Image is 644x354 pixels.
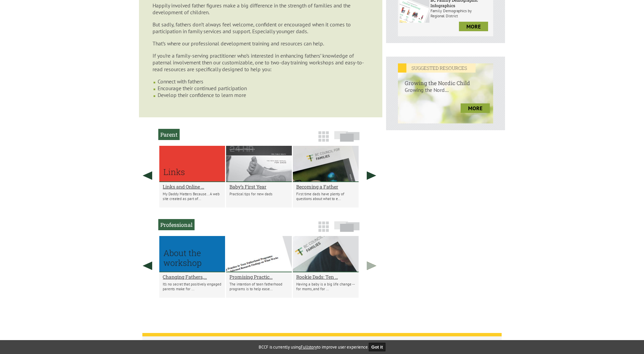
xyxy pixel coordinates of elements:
a: Contact [289,337,322,350]
p: Practical tips for new dads [229,192,288,196]
p: Growing the Nord... [398,86,493,100]
a: Changing Fathers,... [163,274,222,280]
p: Happily involved father figures make a big difference in the strength of families and the develop... [153,2,369,16]
p: If you’re a family-serving practitioner who’s interested in enhancing fathers’ knowledge of pater... [153,52,369,73]
li: Changing Fathers, Evolving Services [159,236,225,298]
a: Becoming a Father [296,183,355,190]
p: But sadly, fathers don’t always feel welcome, confident or encouraged when it comes to participat... [153,21,369,35]
button: Got it [369,343,386,351]
p: First time dads have plenty of questions about what to e... [296,192,355,201]
a: Fullstory [301,344,317,350]
em: SUGGESTED RESOURCES [398,63,476,73]
a: Sitemap [327,337,359,350]
img: grid-icon.png [318,221,329,232]
h2: Professional [158,219,195,230]
li: Connect with fathers [158,78,369,85]
a: Grid View [316,224,331,235]
a: Promising Practic... [229,274,288,280]
li: Promising Practices in Teen Fatherhood Programs [226,236,292,298]
p: Family Demographics by Regional District [430,8,491,18]
img: slide-icon.png [334,131,360,142]
li: Links and Online Resources [159,146,225,208]
li: Baby’s First Year [226,146,292,208]
p: That’s where our professional development training and resources can help. [153,40,369,47]
p: Having a baby is a big life change -- for moms, and for ... [296,282,355,291]
a: Slide View [332,224,362,235]
li: Becoming a Father [293,146,359,208]
a: more [459,22,488,31]
a: Rookie Dads: Ten ... [296,274,355,280]
p: My Daddy Matters Because... A web site created as part of... [163,192,222,201]
li: Encourage their continued participation [158,85,369,92]
img: grid-icon.png [318,131,329,142]
h6: Growing the Nordic Child [398,73,493,86]
img: slide-icon.png [334,221,360,232]
li: Develop their confidence to learn more [158,92,369,98]
a: News [147,337,173,350]
a: more [461,103,490,113]
a: Grid View [316,134,331,145]
a: Slide View [332,134,362,145]
a: Programs [212,337,248,350]
a: Links and Online ... [163,183,222,190]
a: Baby’s First Year [229,183,288,190]
a: About [178,337,206,350]
p: The intention of teen fatherhood programs is to help ease... [229,282,288,291]
a: Donate [253,337,284,350]
h2: Parent [158,129,180,140]
li: Rookie Dads: Ten things every new mom should know [293,236,359,298]
p: It’s no secret that positively engaged parents make for ... [163,282,222,291]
